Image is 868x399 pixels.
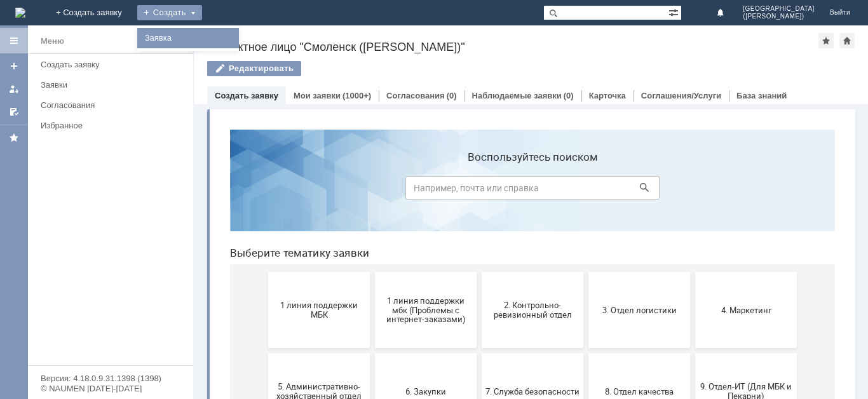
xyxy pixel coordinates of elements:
[186,31,440,44] label: Воспользуйтесь поиском
[48,234,150,310] button: 5. Административно-хозяйственный отдел
[48,315,150,391] button: Бухгалтерия (для мбк)
[475,315,577,391] button: Финансовый отдел
[207,41,818,53] div: Контактное лицо "Смоленск ([PERSON_NAME])"
[266,267,360,276] span: 7. Служба безопасности
[41,80,186,90] div: Заявки
[52,181,146,200] span: 1 линия поддержки МБК
[15,8,25,18] img: logo
[137,5,202,20] div: Создать
[159,348,253,358] span: Отдел ИТ (1С)
[668,6,681,18] span: Расширенный поиск
[159,176,253,205] span: 1 линия поддержки мбк (Проблемы с интернет-заказами)
[36,75,191,95] a: Заявки
[159,267,253,276] span: 6. Закупки
[266,181,360,200] span: 2. Контрольно-ревизионный отдел
[41,384,180,393] div: © NAUMEN [DATE]-[DATE]
[342,91,371,100] div: (1000+)
[52,348,146,358] span: Бухгалтерия (для мбк)
[15,8,25,18] a: Перейти на домашнюю страницу
[41,60,186,69] div: Создать заявку
[372,186,466,195] span: 3. Отдел логистики
[186,57,440,80] input: Например, почта или справка
[262,234,363,310] button: 7. Служба безопасности
[839,33,855,48] div: Сделать домашней страницей
[372,348,466,358] span: Отдел-ИТ (Офис)
[155,152,257,229] button: 1 линия поддержки мбк (Проблемы с интернет-заказами)
[52,262,146,281] span: 5. Административно-хозяйственный отдел
[475,234,577,310] button: 9. Отдел-ИТ (Для МБК и Пекарни)
[41,34,64,49] div: Меню
[479,262,573,281] span: 9. Отдел-ИТ (Для МБК и Пекарни)
[294,91,341,100] a: Мои заявки
[743,5,815,13] span: [GEOGRAPHIC_DATA]
[36,55,191,74] a: Создать заявку
[41,374,180,382] div: Версия: 4.18.0.9.31.1398 (1398)
[41,100,186,110] div: Согласования
[736,91,787,100] a: База знаний
[818,33,834,48] div: Добавить в избранное
[475,152,577,229] button: 4. Маркетинг
[262,315,363,391] button: Отдел-ИТ (Битрикс24 и CRM)
[266,344,360,363] span: Отдел-ИТ (Битрикс24 и CRM)
[369,152,470,229] button: 3. Отдел логистики
[4,56,24,76] a: Создать заявку
[4,102,24,122] a: Мои согласования
[479,348,573,358] span: Финансовый отдел
[369,315,470,391] button: Отдел-ИТ (Офис)
[155,315,257,391] button: Отдел ИТ (1С)
[372,267,466,276] span: 8. Отдел качества
[479,186,573,195] span: 4. Маркетинг
[10,127,615,140] header: Выберите тематику заявки
[447,91,457,100] div: (0)
[262,152,363,229] button: 2. Контрольно-ревизионный отдел
[140,30,236,46] a: Заявка
[564,91,574,100] div: (0)
[589,91,626,100] a: Карточка
[743,13,815,20] span: ([PERSON_NAME])
[48,152,150,229] button: 1 линия поддержки МБК
[369,234,470,310] button: 8. Отдел качества
[4,79,24,99] a: Мои заявки
[36,95,191,115] a: Согласования
[641,91,721,100] a: Соглашения/Услуги
[215,91,278,100] a: Создать заявку
[155,234,257,310] button: 6. Закупки
[41,121,172,130] div: Избранное
[386,91,445,100] a: Согласования
[472,91,562,100] a: Наблюдаемые заявки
